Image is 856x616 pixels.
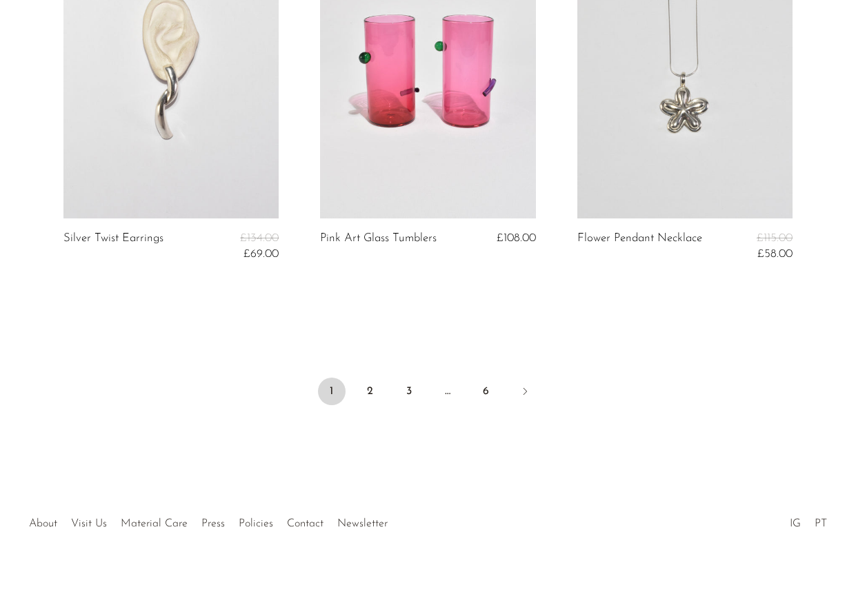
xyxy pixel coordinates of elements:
[287,518,324,529] a: Contact
[63,232,163,260] a: Silver Twist Earrings
[318,378,346,405] span: 1
[22,507,395,533] ul: Quick links
[395,378,423,405] a: 3
[497,232,536,244] span: £108.00
[320,232,437,245] a: Pink Art Glass Tumblers
[757,248,793,260] span: £58.00
[357,378,384,405] a: 2
[757,232,793,244] span: £115.00
[201,518,225,529] a: Press
[239,518,273,529] a: Policies
[511,378,539,408] a: Next
[240,232,279,244] span: £134.00
[472,378,500,405] a: 6
[71,518,107,529] a: Visit Us
[783,507,834,533] ul: Social Medias
[790,518,801,529] a: IG
[577,232,702,260] a: Flower Pendant Necklace
[243,248,279,260] span: £69.00
[29,518,57,529] a: About
[434,378,461,405] span: …
[815,518,827,529] a: PT
[121,518,188,529] a: Material Care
